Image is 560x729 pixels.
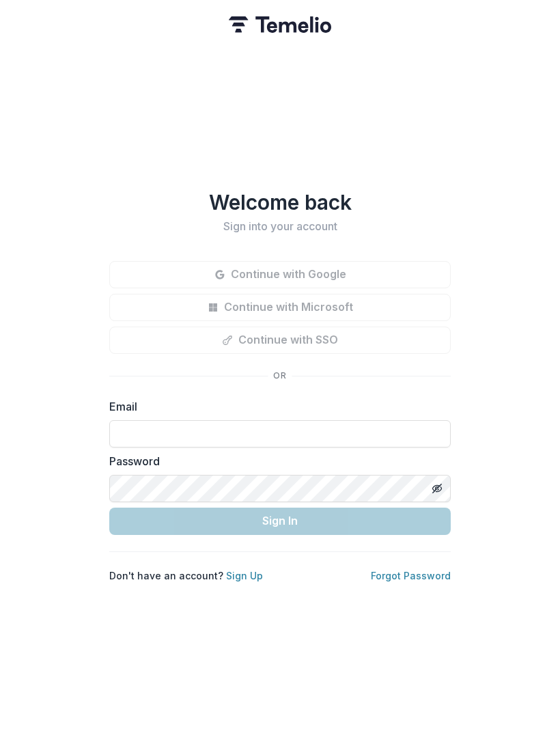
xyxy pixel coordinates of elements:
[109,261,451,288] button: Continue with Google
[229,16,331,33] img: Temelio
[371,570,451,581] a: Forgot Password
[109,568,263,583] p: Don't have an account?
[109,294,451,321] button: Continue with Microsoft
[109,327,451,354] button: Continue with SSO
[109,220,451,233] h2: Sign into your account
[109,508,451,535] button: Sign In
[109,453,443,469] label: Password
[226,570,263,581] a: Sign Up
[426,478,448,499] button: Toggle password visibility
[109,398,443,415] label: Email
[109,190,451,215] h1: Welcome back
